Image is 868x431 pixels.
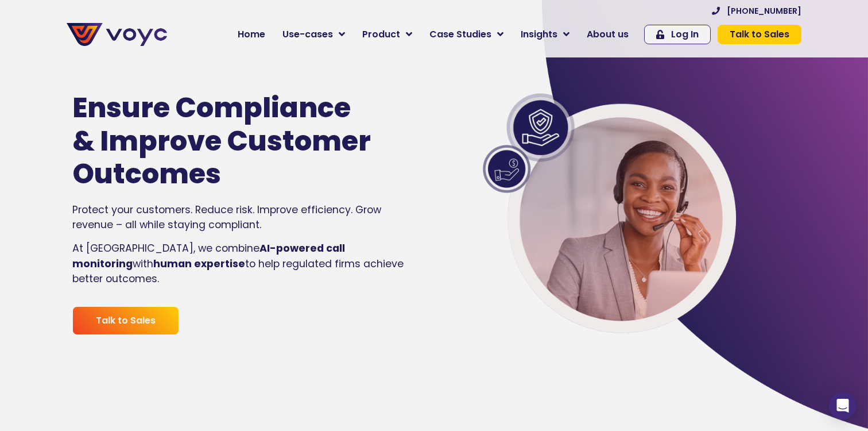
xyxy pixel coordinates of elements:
a: Talk to Sales [72,306,179,335]
span: Home [238,28,265,41]
a: Case Studies [421,23,512,46]
span: About us [587,28,629,41]
span: Talk to Sales [96,316,156,325]
a: [PHONE_NUMBER] [712,7,801,15]
div: Open Intercom Messenger [829,392,857,420]
p: At [GEOGRAPHIC_DATA], we combine with to help regulated firms achieve better outcomes. [72,241,409,286]
span: Use-cases [282,28,333,41]
h1: Ensure Compliance & Improve Customer Outcomes [72,91,374,191]
strong: AI-powered call monitoring [72,241,345,270]
a: Home [229,23,274,46]
a: Insights [512,23,578,46]
strong: human expertise [153,257,245,271]
p: Protect your customers. Reduce risk. Improve efficiency. Grow revenue – all while staying compliant. [72,202,409,233]
a: Talk to Sales [718,25,801,44]
span: Talk to Sales [730,30,789,39]
span: Product [362,28,400,41]
a: Log In [644,25,711,44]
img: voyc-full-logo [67,23,167,46]
span: Insights [521,28,557,41]
a: Product [354,23,421,46]
span: [PHONE_NUMBER] [727,7,801,15]
span: Case Studies [429,28,491,41]
a: About us [578,23,637,46]
span: Log In [671,30,699,39]
a: Use-cases [274,23,354,46]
